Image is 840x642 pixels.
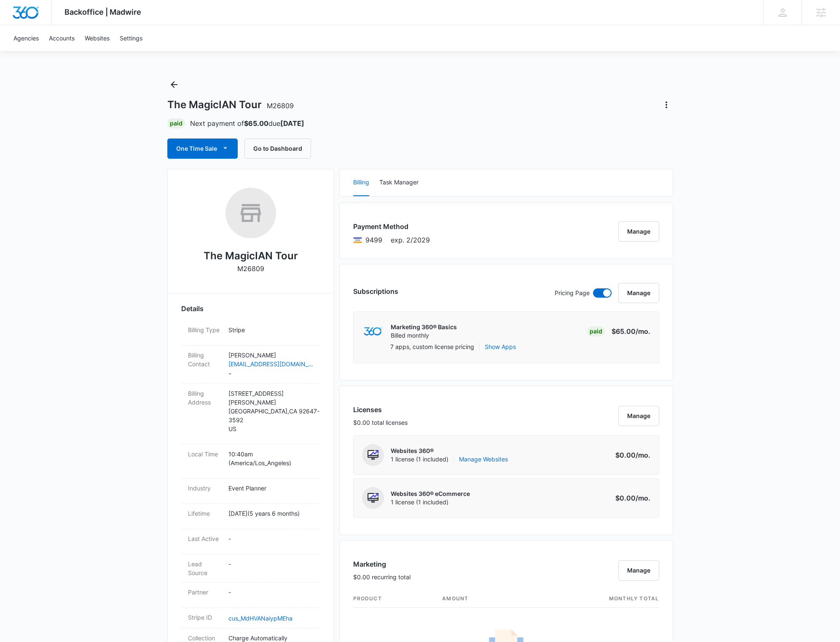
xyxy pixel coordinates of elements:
[181,608,320,629] div: Stripe IDcus_MdHVANaiypMEha
[353,286,398,296] h3: Subscriptions
[181,529,320,554] div: Last Active-
[618,221,659,242] button: Manage
[353,405,408,415] h3: Licenses
[181,346,320,384] div: Billing Contact[PERSON_NAME][EMAIL_ADDRESS][DOMAIN_NAME]-
[636,327,650,336] span: /mo.
[181,304,204,314] span: Details
[244,119,268,128] strong: $65.00
[391,235,430,245] span: exp. 2/2029
[188,351,222,368] dt: Billing Contact
[280,119,304,128] strong: [DATE]
[188,613,222,622] dt: Stripe ID
[181,384,320,445] div: Billing Address[STREET_ADDRESS][PERSON_NAME][GEOGRAPHIC_DATA],CA 92647-3592US
[267,101,294,110] span: M26809
[611,450,650,460] p: $0.00
[611,493,650,503] p: $0.00
[353,221,430,232] h3: Payment Method
[618,406,659,426] button: Manage
[485,342,516,351] button: Show Apps
[167,139,238,159] button: One Time Sale
[228,615,293,622] a: cus_MdHVANaiypMEha
[44,25,80,51] a: Accounts
[353,573,411,581] p: $0.00 recurring total
[244,139,311,159] button: Go to Dashboard
[636,494,650,502] span: /mo.
[181,445,320,479] div: Local Time10:40am (America/Los_Angeles)
[188,509,222,518] dt: Lifetime
[390,342,474,351] p: 7 apps, custom license pricing
[228,484,314,493] p: Event Planner
[181,320,320,346] div: Billing TypeStripe
[167,99,294,111] h1: The MagicIAN Tour
[353,418,408,427] p: $0.00 total licenses
[181,583,320,608] div: Partner-
[353,559,411,569] h3: Marketing
[80,25,115,51] a: Websites
[237,264,264,274] p: M26809
[204,248,298,264] h2: The MagicIAN Tour
[228,588,314,597] p: -
[167,118,185,128] div: Paid
[181,504,320,529] div: Lifetime[DATE](5 years 6 months)
[115,25,148,51] a: Settings
[391,323,457,331] p: Marketing 360® Basics
[228,534,314,543] p: -
[391,455,508,464] span: 1 license (1 included)
[188,484,222,493] dt: Industry
[167,78,181,91] button: Back
[228,450,314,467] p: 10:40am ( America/Los_Angeles )
[64,8,141,16] span: Backoffice | Madwire
[391,447,508,455] p: Websites 360®
[181,554,320,583] div: Lead Source-
[353,590,436,608] th: product
[228,351,314,360] p: [PERSON_NAME]
[228,325,314,334] p: Stripe
[228,559,314,568] p: -
[636,451,650,459] span: /mo.
[353,169,369,196] button: Billing
[188,534,222,543] dt: Last Active
[364,327,382,336] img: marketing360Logo
[391,498,470,506] span: 1 license (1 included)
[391,490,470,498] p: Websites 360® eCommerce
[188,450,222,458] dt: Local Time
[611,326,650,336] p: $65.00
[188,389,222,407] dt: Billing Address
[228,351,314,378] dd: -
[181,479,320,504] div: IndustryEvent Planner
[8,25,44,51] a: Agencies
[618,283,659,303] button: Manage
[587,326,605,336] div: Paid
[527,590,659,608] th: monthly total
[379,169,419,196] button: Task Manager
[391,331,457,340] p: Billed monthly
[435,590,527,608] th: amount
[228,360,314,368] a: [EMAIL_ADDRESS][DOMAIN_NAME]
[618,560,659,581] button: Manage
[228,509,314,518] p: [DATE] ( 5 years 6 months )
[459,455,508,464] a: Manage Websites
[365,235,382,245] span: Visa ending with
[660,98,673,112] button: Actions
[188,559,222,577] dt: Lead Source
[190,118,304,128] p: Next payment of due
[188,588,222,597] dt: Partner
[188,325,222,334] dt: Billing Type
[555,288,590,298] p: Pricing Page
[228,389,314,433] p: [STREET_ADDRESS][PERSON_NAME] [GEOGRAPHIC_DATA] , CA 92647-3592 US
